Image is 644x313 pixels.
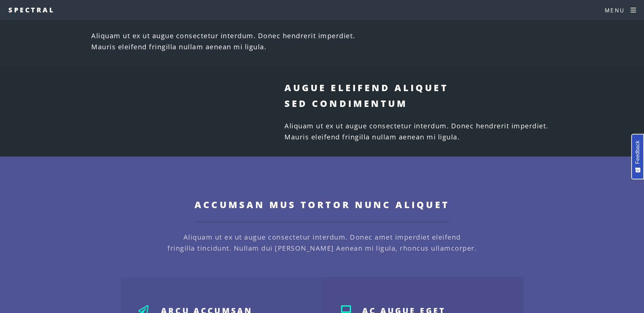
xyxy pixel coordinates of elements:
span: Feedback [635,140,641,164]
p: Aliquam ut ex ut augue consectetur interdum. Donec hendrerit imperdiet. Mauris eleifend fringilla... [91,30,360,52]
h2: Accumsan mus tortor nunc aliquet [195,197,449,223]
a: Menu [597,0,644,20]
p: Aliquam ut ex ut augue consectetur interdum. Donec amet imperdiet eleifend fringilla tincidunt. N... [121,232,523,254]
p: Aliquam ut ex ut augue consectetur interdum. Donec hendrerit imperdiet. Mauris eleifend fringilla... [284,120,553,142]
h2: Augue eleifend aliquet sed condimentum [284,80,553,112]
button: Feedback - Show survey [631,134,644,179]
span: Menu [605,7,625,14]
